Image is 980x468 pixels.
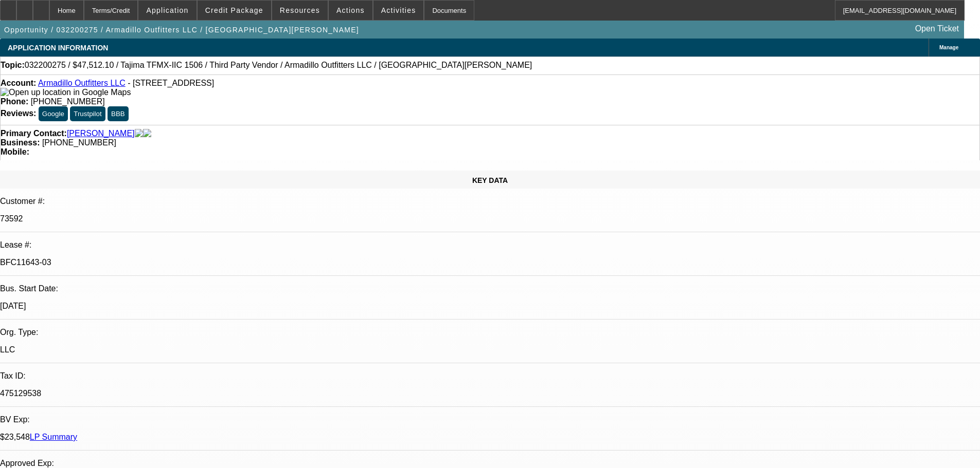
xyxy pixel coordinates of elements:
[1,147,29,156] strong: Mobile:
[329,1,372,20] button: Actions
[25,61,532,70] span: 032200275 / $47,512.10 / Tajima TFMX-IIC 1506 / Third Party Vendor / Armadillo Outfitters LLC / [...
[272,1,328,20] button: Resources
[108,106,129,121] button: BBB
[135,129,143,138] img: facebook-icon.png
[67,129,135,138] a: [PERSON_NAME]
[198,1,271,20] button: Credit Package
[472,176,508,184] span: KEY DATA
[381,6,416,14] span: Activities
[146,6,188,14] span: Application
[205,6,263,14] span: Credit Package
[39,106,68,121] button: Google
[280,6,320,14] span: Resources
[31,97,105,106] span: [PHONE_NUMBER]
[1,79,36,87] strong: Account:
[336,6,365,14] span: Actions
[1,88,131,97] img: Open up location in Google Maps
[1,97,28,106] strong: Phone:
[8,44,108,52] span: APPLICATION INFORMATION
[1,129,67,138] strong: Primary Contact:
[1,138,40,147] strong: Business:
[1,61,25,70] strong: Topic:
[128,79,214,87] span: - [STREET_ADDRESS]
[911,20,963,38] a: Open Ticket
[1,109,36,118] strong: Reviews:
[143,129,151,138] img: linkedin-icon.png
[1,88,131,97] a: View Google Maps
[373,1,424,20] button: Activities
[138,1,196,20] button: Application
[70,106,105,121] button: Trustpilot
[38,79,126,87] a: Armadillo Outfitters LLC
[30,433,77,441] a: LP Summary
[939,45,958,50] span: Manage
[4,26,359,34] span: Opportunity / 032200275 / Armadillo Outfitters LLC / [GEOGRAPHIC_DATA][PERSON_NAME]
[42,138,116,147] span: [PHONE_NUMBER]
